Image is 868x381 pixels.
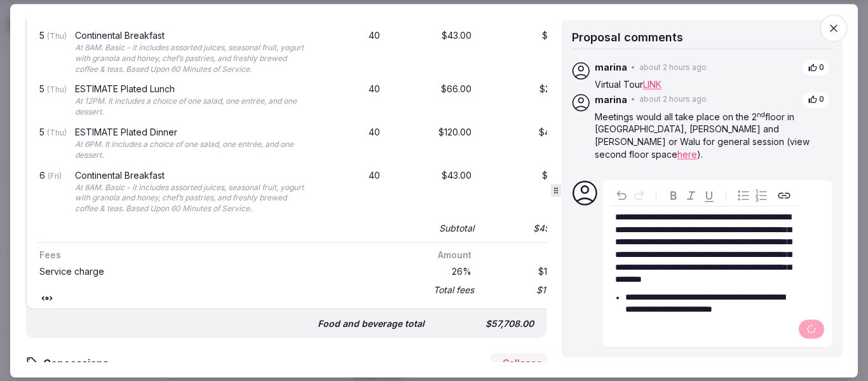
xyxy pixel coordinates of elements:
[39,267,380,276] div: Service charge
[484,169,586,217] div: $1,720.00
[631,95,635,106] span: •
[484,126,586,164] div: $4,800.00
[75,32,309,41] div: Continental Breakfast
[572,31,683,44] span: Proposal comments
[484,281,586,299] div: $11,908.00
[639,62,707,73] span: about 2 hours ago
[393,83,474,121] div: $66.00
[595,111,830,160] p: Meetings would all take place on the 2 floor in [GEOGRAPHIC_DATA], [PERSON_NAME] and [PERSON_NAME...
[433,284,474,296] div: Total fees
[393,265,474,279] div: 26 %
[393,248,474,262] div: Amount
[37,169,62,217] div: 6
[491,353,547,373] button: - Collapse
[47,85,67,95] span: (Thu)
[322,126,383,164] div: 40
[819,95,824,106] span: 0
[819,62,824,73] span: 0
[75,43,309,75] div: At 8AM. Basic - it includes assorted juices, seasonal fruit, yogurt with granola and honey, chef’...
[75,171,309,180] div: Continental Breakfast
[37,29,62,78] div: 5
[639,95,707,106] span: about 2 hours ago
[47,128,67,138] span: (Thu)
[75,128,309,137] div: ESTIMATE Plated Dinner
[643,80,661,90] a: LINK
[75,140,309,162] div: At 6PM. It includes a choice of one salad, one entrée, and one dessert.
[48,171,62,181] span: (Fri)
[610,207,798,339] div: editable markdown
[484,248,586,262] div: Total
[322,29,383,78] div: 40
[802,92,830,109] button: 0
[75,97,309,118] div: At 12PM. It includes a choice of one salad, one entrée, and one dessert.
[37,126,62,164] div: 5
[322,83,383,121] div: 40
[439,223,474,235] div: Subtotal
[595,79,830,92] p: Virtual Tour
[393,169,474,217] div: $43.00
[75,183,309,214] div: At 8AM. Basic - it includes assorted juices, seasonal fruit, yogurt with granola and honey, chef’...
[631,62,635,73] span: •
[38,356,121,371] h3: Concessions
[322,169,383,217] div: 40
[484,265,586,279] div: $11,908.00
[484,220,586,238] div: $45,800.00
[595,94,627,106] span: marina
[484,29,586,78] div: $1,720.00
[37,248,383,262] div: Fees
[435,315,536,333] div: $57,708.00
[47,32,67,41] span: (Thu)
[37,83,62,121] div: 5
[677,149,697,160] a: here
[595,62,627,74] span: marina
[802,59,830,76] button: 0
[75,85,309,94] div: ESTIMATE Plated Lunch
[393,126,474,164] div: $120.00
[393,29,474,78] div: $43.00
[757,111,765,119] sup: nd
[484,83,586,121] div: $2,640.00
[318,318,424,331] div: Food and beverage total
